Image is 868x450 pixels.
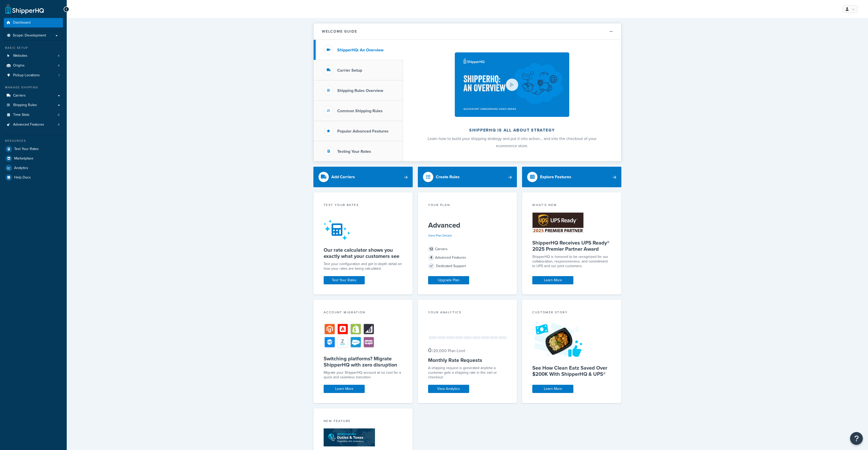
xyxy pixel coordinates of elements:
li: Websites [4,51,63,61]
a: Learn More [532,276,573,284]
a: Upgrade Plan [428,276,469,284]
a: Help Docs [4,173,63,182]
a: Test Your Rates [4,144,63,154]
a: Carriers [4,91,63,100]
a: Time Slots0 [4,110,63,120]
a: Learn More [324,385,365,393]
span: Advanced Features [13,123,44,127]
a: Test Your Rates [324,276,365,284]
small: / 20,000 Plan Limit [432,348,465,354]
span: 0 [58,113,60,117]
h3: Carrier Setup [337,68,362,73]
span: 4 [58,54,60,58]
span: Time Slots [13,113,30,117]
span: 12 [428,246,434,252]
div: Basic Setup [4,46,63,50]
div: Your Plan [428,203,507,209]
h2: Welcome Guide [322,30,357,33]
h3: Shipping Rules Overview [337,88,383,93]
h5: Advanced [428,221,507,229]
h2: ShipperHQ is all about strategy [417,128,607,133]
div: Test your configuration and get in-depth detail on how your rates are being calculated. [324,262,402,271]
span: 4 [58,63,60,68]
h5: Our rate calculator shows you exactly what your customers see [324,247,402,259]
span: Scope: Development [13,33,46,38]
div: Manage Shipping [4,85,63,90]
div: Create Rules [436,173,460,181]
li: Origins [4,61,63,70]
span: 4 [58,123,60,127]
div: Customer Story [532,310,611,316]
div: Your Analytics [428,310,507,316]
h3: ShipperHQ: An Overview [337,48,383,52]
a: Advanced Features4 [4,120,63,129]
button: Open Resource Center [850,432,863,445]
div: Carriers [428,246,507,253]
li: Time Slots [4,110,63,120]
p: ShipperHQ is honored to be recognized for our collaboration, responsiveness, and commitment to UP... [532,255,611,268]
h3: Popular Advanced Features [337,129,389,134]
div: Add Carriers [331,173,355,181]
div: New Feature [324,419,402,425]
div: Advanced Features [428,254,507,261]
a: Websites4 [4,51,63,61]
h5: Switching platforms? Migrate ShipperHQ with zero disruption [324,355,402,368]
span: Marketplace [14,156,33,161]
a: Origins4 [4,61,63,70]
span: Origins [13,63,25,68]
a: View Plan Details [428,233,452,238]
span: Dashboard [13,21,31,25]
h5: Monthly Rate Requests [428,357,507,363]
h5: See How Clean Eatz Saved Over $200K With ShipperHQ & UPS® [532,365,611,377]
li: Advanced Features [4,120,63,129]
div: Migrate your ShipperHQ account at no cost for a quick and seamless transition. [324,370,402,380]
span: 0 [428,346,431,354]
span: 1 [59,73,60,78]
li: Pickup Locations [4,71,63,80]
span: Learn how to build your shipping strategy and put it into action… and into the checkout of your e... [428,136,596,149]
div: Test your rates [324,203,402,209]
span: Pickup Locations [13,73,40,78]
div: Account Migration [324,310,402,316]
span: Analytics [14,166,28,170]
span: 4 [428,255,434,261]
div: A shipping request is generated anytime a customer gets a shipping rate in the cart or checkout. [428,366,507,380]
button: Welcome Guide [314,23,621,40]
a: View Analytics [428,385,469,393]
a: Add Carriers [313,167,413,187]
a: Pickup Locations1 [4,71,63,80]
span: Help Docs [14,175,31,180]
img: ShipperHQ is all about strategy [455,52,569,117]
a: Dashboard [4,18,63,27]
h3: Testing Your Rates [337,149,371,154]
div: Explore Features [540,173,571,181]
a: Explore Features [522,167,621,187]
span: Test Your Rates [14,147,39,151]
span: Shipping Rules [13,103,37,107]
div: Dedicated Support [428,262,507,270]
span: Websites [13,54,27,58]
div: Resources [4,139,63,143]
a: Analytics [4,163,63,173]
span: Carriers [13,93,26,98]
h3: Common Shipping Rules [337,109,383,113]
a: Learn More [532,385,573,393]
a: Shipping Rules [4,100,63,110]
div: What's New [532,203,611,209]
a: Marketplace [4,154,63,163]
a: Create Rules [418,167,517,187]
h5: ShipperHQ Receives UPS Ready® 2025 Premier Partner Award [532,240,611,252]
